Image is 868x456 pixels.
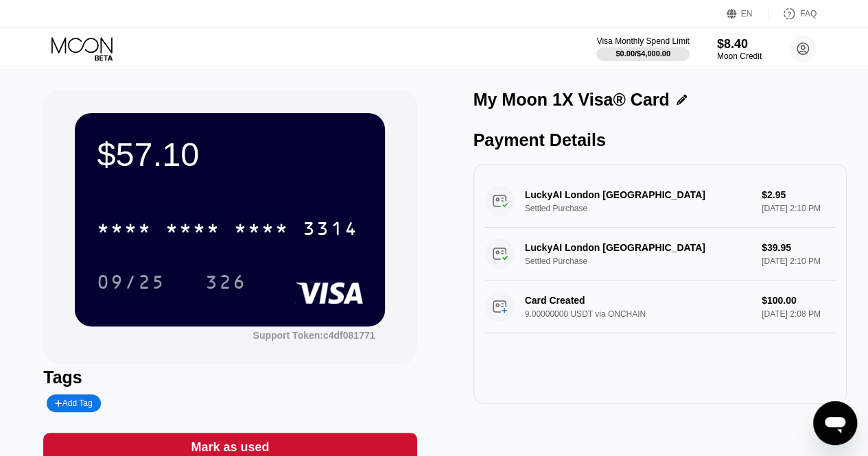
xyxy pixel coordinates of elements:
div: Moon Credit [717,51,762,61]
iframe: Button to launch messaging window [813,401,857,445]
div: $8.40 [717,37,762,51]
div: My Moon 1X Visa® Card [473,90,670,110]
div: Support Token: c4df081771 [253,330,375,341]
div: Visa Monthly Spend Limit [596,36,689,46]
div: Tags [43,368,417,387]
div: 09/25 [86,265,176,299]
div: EN [741,9,753,19]
div: Support Token:c4df081771 [253,330,375,341]
div: $57.10 [97,135,363,173]
div: FAQ [800,9,817,19]
div: 326 [205,273,246,295]
div: 09/25 [97,273,165,295]
div: Add Tag [55,398,92,408]
div: $0.00 / $4,000.00 [615,49,670,58]
div: $8.40Moon Credit [717,37,762,61]
div: Payment Details [473,130,847,150]
div: Visa Monthly Spend Limit$0.00/$4,000.00 [596,36,689,61]
div: FAQ [769,7,817,21]
div: 3314 [303,219,357,241]
div: Mark as used [191,440,269,455]
div: Add Tag [47,394,100,412]
div: 326 [195,265,257,299]
div: EN [727,7,769,21]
